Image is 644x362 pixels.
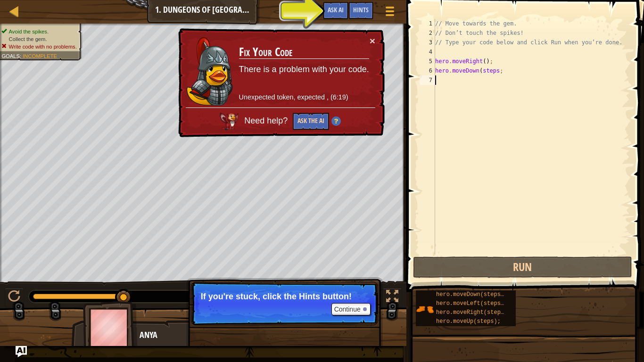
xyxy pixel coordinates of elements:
span: Write code with no problems. [9,43,77,49]
div: 1 [420,19,435,28]
span: : [20,53,23,59]
p: Unexpected token, expected , (6:19) [239,92,369,102]
button: Show game menu [378,2,402,24]
button: Run [413,256,633,278]
img: AI [220,113,239,130]
button: Ask the AI [293,113,329,130]
span: Goals [1,53,20,59]
li: Collect the gem. [1,35,76,43]
img: thang_avatar_frame.png [83,301,138,354]
button: Ask AI [16,346,27,357]
button: Toggle fullscreen [383,288,402,307]
span: Collect the gem. [9,36,47,42]
div: 6 [420,66,435,75]
p: There is a problem with your code. [239,64,369,76]
span: hero.moveRight(steps); [436,309,511,316]
li: Write code with no problems. [1,43,76,50]
div: 7 [420,75,435,85]
span: hero.moveLeft(steps); [436,300,507,307]
div: 2 [420,28,435,38]
div: Anya [140,329,326,341]
button: Ask AI [323,2,348,19]
button: × [370,36,375,46]
img: duck_hattori.png [186,37,233,106]
span: Ask AI [328,5,344,14]
span: Incomplete [23,53,57,59]
p: If you're stuck, click the Hints button! [201,292,368,301]
div: 5 [420,57,435,66]
button: Ctrl + P: Play [5,288,24,307]
span: hero.moveUp(steps); [436,318,501,325]
span: hero.moveDown(steps); [436,291,507,298]
h3: Fix Your Code [239,46,369,59]
img: portrait.png [416,300,434,318]
li: Avoid the spikes. [1,28,76,35]
button: Continue [331,303,371,315]
img: Hint [331,116,341,126]
div: 4 [420,47,435,57]
span: Avoid the spikes. [9,28,49,34]
span: Hints [353,5,369,14]
div: 3 [420,38,435,47]
span: Need help? [244,116,290,125]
